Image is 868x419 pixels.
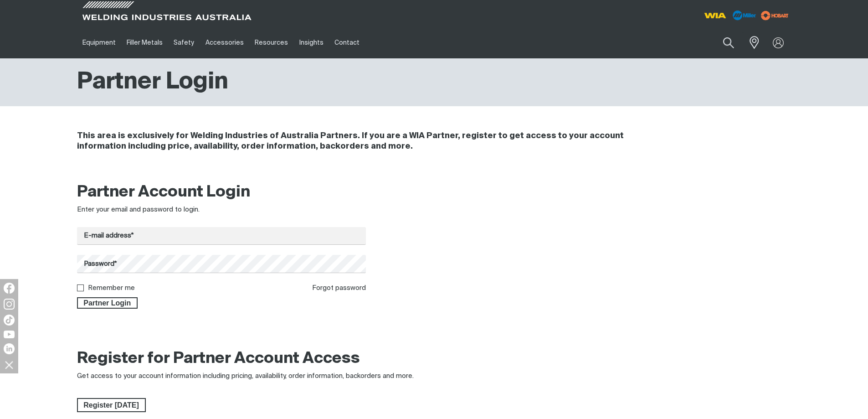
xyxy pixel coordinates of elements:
img: Facebook [4,283,15,294]
a: Filler Metals [121,27,168,58]
span: Register [DATE] [78,398,145,413]
button: Search products [713,32,744,53]
img: Instagram [4,299,15,310]
img: TikTok [4,315,15,326]
a: Equipment [77,27,121,58]
h1: Partner Login [77,67,228,97]
img: YouTube [4,331,15,338]
button: Partner Login [77,297,138,309]
a: Register Today [77,398,146,413]
a: Contact [329,27,365,58]
h4: This area is exclusively for Welding Industries of Australia Partners. If you are a WIA Partner, ... [77,131,670,152]
h2: Partner Account Login [77,182,366,202]
img: hide socials [1,357,17,372]
img: LinkedIn [4,343,15,354]
a: Safety [168,27,200,58]
label: Remember me [88,285,135,291]
h2: Register for Partner Account Access [77,349,360,369]
a: Accessories [200,27,249,58]
span: Partner Login [78,297,137,309]
a: Resources [249,27,293,58]
a: Forgot password [312,285,366,291]
a: Insights [293,27,329,58]
div: Enter your email and password to login. [77,205,366,215]
nav: Main [77,27,613,58]
span: Get access to your account information including pricing, availability, order information, backor... [77,372,414,379]
input: Product name or item number... [701,32,744,53]
img: miller [758,9,791,22]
